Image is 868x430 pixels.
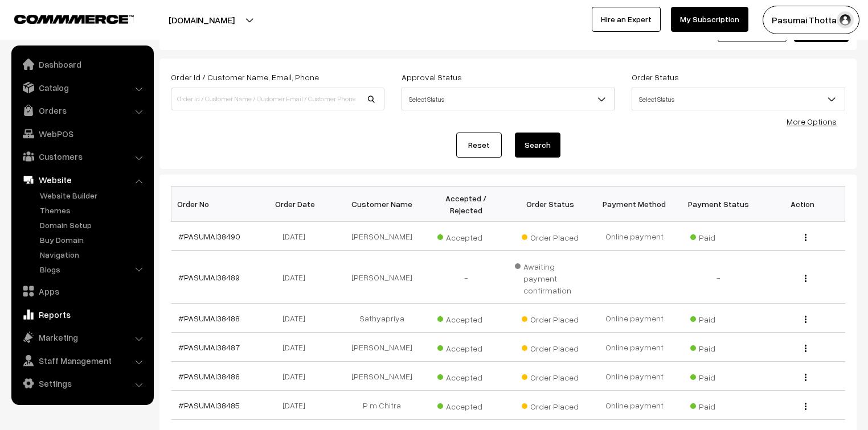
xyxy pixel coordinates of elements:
span: Accepted [437,398,494,412]
td: Online payment [592,304,677,333]
span: Order Placed [522,369,579,383]
a: Dashboard [14,54,150,75]
a: Customers [14,146,150,167]
a: Domain Setup [37,219,150,231]
span: Select Status [402,89,615,109]
a: COMMMERCE [14,11,114,25]
img: user [837,11,854,28]
span: Awaiting payment confirmation [515,258,586,296]
a: Orders [14,100,150,121]
td: [PERSON_NAME] [339,222,424,251]
td: [DATE] [255,251,339,304]
td: [DATE] [255,333,339,362]
span: Paid [690,369,747,383]
a: Buy Domain [37,234,150,246]
a: #PASUMAI38489 [178,272,240,282]
a: Blogs [37,263,150,275]
button: [DOMAIN_NAME] [129,6,275,34]
a: #PASUMAI38490 [178,231,240,241]
a: #PASUMAI38487 [178,342,240,352]
td: P m Chitra [339,391,424,420]
img: Menu [805,316,806,323]
td: [PERSON_NAME] [339,362,424,391]
img: Menu [805,345,806,352]
td: - [677,251,761,304]
a: Reset [456,133,502,158]
a: My Subscription [671,7,748,32]
td: Online payment [592,391,677,420]
th: Payment Status [677,187,761,222]
a: #PASUMAI38488 [178,313,240,323]
span: Paid [690,398,747,412]
img: COMMMERCE [14,15,134,23]
label: Approval Status [402,71,462,83]
th: Order No [171,187,256,222]
td: [PERSON_NAME] [339,333,424,362]
a: Reports [14,304,150,325]
input: Order Id / Customer Name / Customer Email / Customer Phone [171,88,384,110]
span: Order Placed [522,340,579,354]
td: Online payment [592,362,677,391]
td: Sathyapriya [339,304,424,333]
a: Catalog [14,77,150,98]
img: Menu [805,374,806,381]
span: Accepted [437,369,494,383]
td: [DATE] [255,304,339,333]
span: Select Status [632,88,845,110]
a: #PASUMAI38486 [178,371,240,381]
span: Order Placed [522,311,579,325]
label: Order Id / Customer Name, Email, Phone [171,71,319,83]
th: Customer Name [339,187,424,222]
th: Order Status [508,187,592,222]
span: Select Status [402,88,615,110]
a: Themes [37,204,150,216]
a: Navigation [37,249,150,261]
td: Online payment [592,222,677,251]
th: Accepted / Rejected [424,187,508,222]
img: Menu [805,234,806,241]
button: Pasumai Thotta… [763,6,859,34]
span: Order Placed [522,398,579,412]
span: Select Status [632,89,845,109]
td: [PERSON_NAME] [339,251,424,304]
a: Website [14,169,150,190]
img: Menu [805,275,806,282]
span: Accepted [437,311,494,325]
a: Website Builder [37,189,150,201]
button: Search [515,133,560,158]
th: Action [761,187,845,222]
span: Paid [690,311,747,325]
a: WebPOS [14,123,150,144]
span: Order Placed [522,229,579,243]
th: Order Date [255,187,339,222]
a: Hire an Expert [592,7,661,32]
a: #PASUMAI38485 [178,400,240,410]
a: Apps [14,281,150,301]
th: Payment Method [592,187,677,222]
td: - [424,251,508,304]
label: Order Status [632,71,679,83]
span: Paid [690,229,747,243]
span: Accepted [437,229,494,243]
td: [DATE] [255,362,339,391]
a: Staff Management [14,350,150,371]
td: [DATE] [255,222,339,251]
td: [DATE] [255,391,339,420]
a: Settings [14,373,150,394]
span: Accepted [437,340,494,354]
a: More Options [787,117,837,126]
td: Online payment [592,333,677,362]
img: Menu [805,403,806,410]
span: Paid [690,340,747,354]
a: Marketing [14,327,150,348]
